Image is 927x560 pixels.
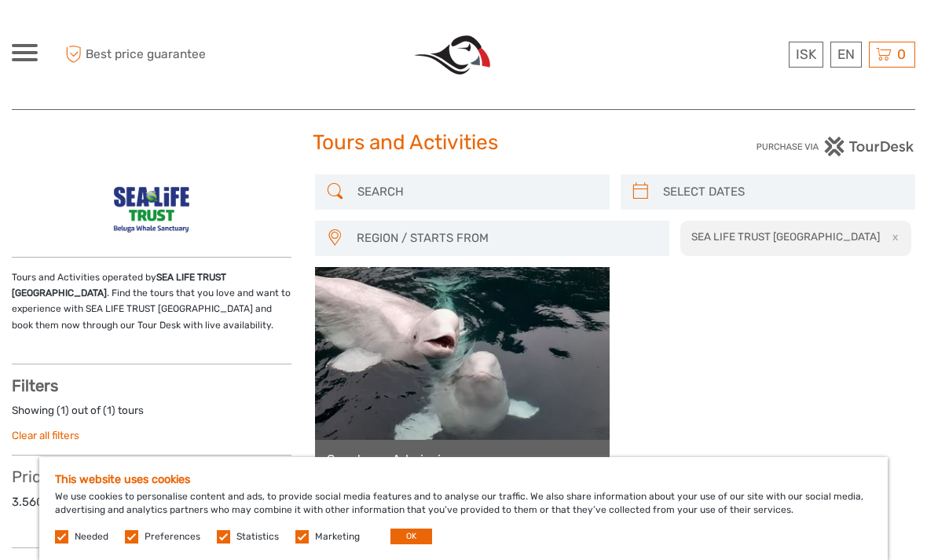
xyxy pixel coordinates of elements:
label: 3.560 ISK [12,494,64,511]
label: Marketing [315,530,360,544]
div: EN [830,42,862,68]
h2: SEA LIFE TRUST [GEOGRAPHIC_DATA] [691,230,880,243]
p: Tours and Activities operated by . Find the tours that you love and want to experience with SEA L... [12,269,291,334]
button: x [882,229,903,245]
h3: Price [12,467,291,486]
h1: Tours and Activities [313,130,614,156]
input: SELECT DATES [657,178,907,206]
label: Statistics [236,530,279,544]
p: We're away right now. Please check back later! [22,27,178,40]
button: OK [390,529,432,544]
h5: This website uses cookies [55,473,872,486]
span: 0 [895,46,908,62]
strong: Filters [12,376,58,395]
label: Needed [75,530,108,544]
label: 1 [60,403,65,418]
button: REGION / STARTS FROM [350,225,662,251]
span: ISK [796,46,816,62]
label: Preferences [145,530,200,544]
label: 1 [107,403,112,418]
img: PurchaseViaTourDesk.png [756,137,915,156]
a: Clear all filters [12,429,79,441]
button: Open LiveChat chat widget [181,24,200,43]
a: Sanctuary Admission [327,452,598,467]
input: SEARCH [351,178,602,206]
div: We use cookies to personalise content and ads, to provide social media features and to analyse ou... [39,457,888,560]
img: 8607-1_logo_thumbnail.png [101,174,202,245]
div: Showing ( ) out of ( ) tours [12,403,291,427]
span: Best price guarantee [61,42,238,68]
strong: SEA LIFE TRUST [GEOGRAPHIC_DATA] [12,272,226,298]
img: 455-fc339101-563c-49f4-967d-c54edcb1c401_logo_big.jpg [414,35,490,75]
